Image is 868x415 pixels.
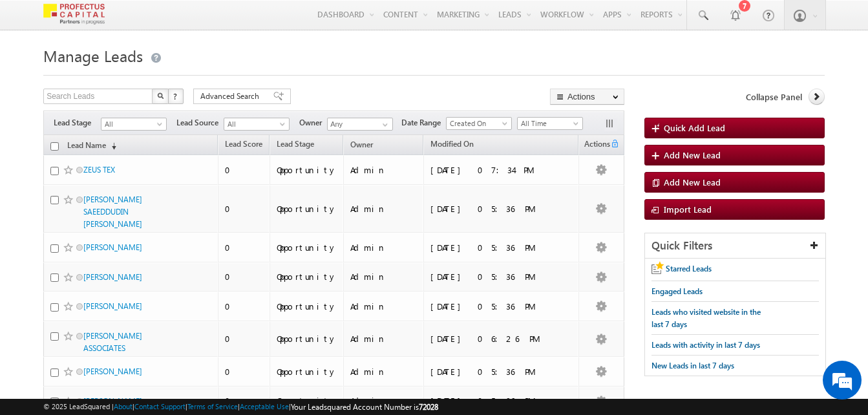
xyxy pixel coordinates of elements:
[168,89,184,104] button: ?
[101,118,163,130] span: All
[419,402,438,412] span: 72028
[225,139,262,149] span: Lead Score
[447,118,508,129] span: Created On
[277,301,337,312] div: Opportunity
[376,118,392,131] a: Show All Items
[327,118,393,131] input: Type to Search
[134,402,185,410] a: Contact Support
[83,165,115,175] a: ZEUS TEX
[50,142,59,151] input: Check all records
[430,242,573,253] div: [DATE] 05:36 PM
[651,340,760,350] span: Leads with activity in last 7 days
[83,367,142,376] a: [PERSON_NAME]
[101,118,167,131] a: All
[350,366,418,378] div: Admin
[43,401,438,413] span: © 2025 LeadSquared | | | | |
[746,91,802,103] span: Collapse Panel
[430,366,573,378] div: [DATE] 05:36 PM
[277,395,337,407] div: Opportunity
[645,233,825,259] div: Quick Filters
[224,118,286,130] span: All
[17,120,236,312] textarea: Type your message and hit 'Enter'
[664,176,721,187] span: Add New Lead
[277,366,337,378] div: Opportunity
[664,204,712,215] span: Import Lead
[401,117,446,129] span: Date Range
[550,89,624,105] button: Actions
[350,271,418,282] div: Admin
[664,122,725,133] span: Quick Add Lead
[299,117,327,129] span: Owner
[157,92,164,99] img: Search
[350,164,418,176] div: Admin
[291,402,438,412] span: Your Leadsquared Account Number is
[225,395,264,407] div: 0
[651,307,761,329] span: Leads who visited website in the last 7 days
[277,242,337,253] div: Opportunity
[225,164,264,176] div: 0
[200,90,263,102] span: Advanced Search
[114,402,132,410] a: About
[666,264,712,273] span: Starred Leads
[430,139,474,149] span: Modified On
[430,395,573,407] div: [DATE] 05:36 PM
[518,118,579,129] span: All Time
[430,271,573,282] div: [DATE] 05:36 PM
[277,333,337,345] div: Opportunity
[579,137,610,154] span: Actions
[61,138,123,154] a: Lead Name(sorted descending)
[187,402,238,410] a: Terms of Service
[225,366,264,378] div: 0
[83,272,142,282] a: [PERSON_NAME]
[224,118,290,131] a: All
[67,68,217,85] div: Chat with us now
[277,139,314,149] span: Lead Stage
[54,117,101,129] span: Lead Stage
[651,286,703,296] span: Engaged Leads
[83,242,142,252] a: [PERSON_NAME]
[430,333,573,345] div: [DATE] 06:26 PM
[212,6,243,37] div: Minimize live chat window
[350,395,418,407] div: Admin
[430,164,573,176] div: [DATE] 07:34 PM
[43,3,105,26] img: Custom Logo
[270,137,321,154] a: Lead Stage
[225,333,264,345] div: 0
[225,203,264,215] div: 0
[277,164,337,176] div: Opportunity
[83,331,142,353] a: [PERSON_NAME] ASSOCIATES
[225,242,264,253] div: 0
[106,141,116,151] span: (sorted descending)
[176,117,224,129] span: Lead Source
[350,140,373,149] span: Owner
[218,137,269,154] a: Lead Score
[176,323,235,340] em: Start Chat
[350,333,418,345] div: Admin
[350,203,418,215] div: Admin
[173,90,179,101] span: ?
[277,203,337,215] div: Opportunity
[277,271,337,282] div: Opportunity
[430,301,573,312] div: [DATE] 05:36 PM
[651,361,734,370] span: New Leads in last 7 days
[225,301,264,312] div: 0
[430,203,573,215] div: [DATE] 05:36 PM
[446,117,512,130] a: Created On
[83,195,142,229] a: [PERSON_NAME] SAEEDDUDIN [PERSON_NAME]
[424,137,480,154] a: Modified On
[225,271,264,282] div: 0
[240,402,289,410] a: Acceptable Use
[517,117,583,130] a: All Time
[83,301,142,311] a: [PERSON_NAME]
[43,45,143,66] span: Manage Leads
[350,301,418,312] div: Admin
[664,149,721,160] span: Add New Lead
[350,242,418,253] div: Admin
[83,396,142,406] a: [PERSON_NAME]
